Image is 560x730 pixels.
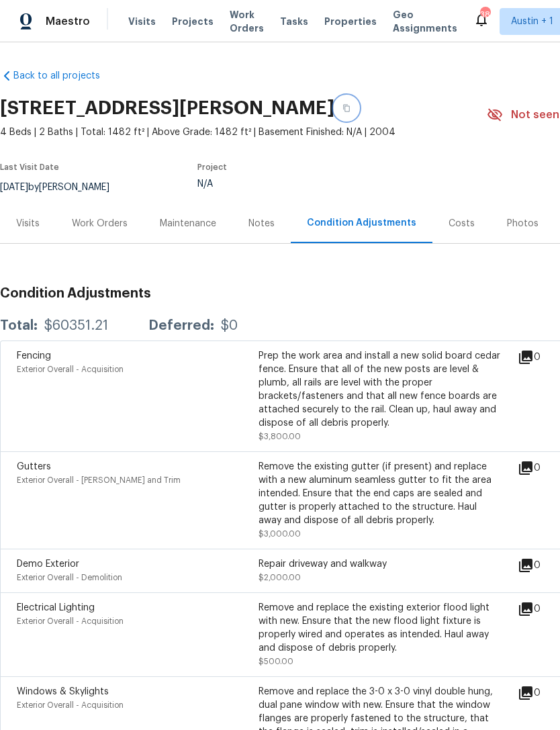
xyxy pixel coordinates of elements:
div: Condition Adjustments [307,216,416,230]
span: Gutters [17,462,51,471]
div: Maintenance [160,217,216,230]
div: 38 [480,8,489,21]
span: $2,000.00 [259,574,301,582]
span: Geo Assignments [393,8,457,35]
span: Exterior Overall - Acquisition [17,365,124,373]
span: Exterior Overall - Acquisition [17,701,124,709]
span: Project [197,163,227,171]
span: Windows & Skylights [17,687,109,696]
span: Exterior Overall - [PERSON_NAME] and Trim [17,476,181,484]
div: Remove and replace the existing exterior flood light with new. Ensure that the new flood light fi... [259,601,500,655]
span: Work Orders [230,8,264,35]
div: Work Orders [72,217,128,230]
div: Photos [507,217,539,230]
div: Visits [16,217,40,230]
button: Copy Address [334,96,359,120]
span: Electrical Lighting [17,603,95,612]
span: Demo Exterior [17,559,79,569]
span: Properties [324,15,377,28]
span: Exterior Overall - Demolition [17,574,122,582]
div: Costs [449,217,475,230]
span: Fencing [17,351,51,361]
div: $60351.21 [44,319,108,332]
div: Prep the work area and install a new solid board cedar fence. Ensure that all of the new posts ar... [259,349,500,430]
div: $0 [221,319,238,332]
span: Maestro [46,15,90,28]
div: Remove the existing gutter (if present) and replace with a new aluminum seamless gutter to fit th... [259,460,500,527]
div: Repair driveway and walkway [259,557,500,571]
div: Deferred: [148,319,214,332]
span: Visits [128,15,156,28]
span: Projects [172,15,214,28]
div: Notes [248,217,275,230]
div: N/A [197,179,455,189]
span: Tasks [280,17,308,26]
span: Austin + 1 [511,15,553,28]
span: Exterior Overall - Acquisition [17,617,124,625]
span: $500.00 [259,657,293,666]
span: $3,000.00 [259,530,301,538]
span: $3,800.00 [259,432,301,441]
